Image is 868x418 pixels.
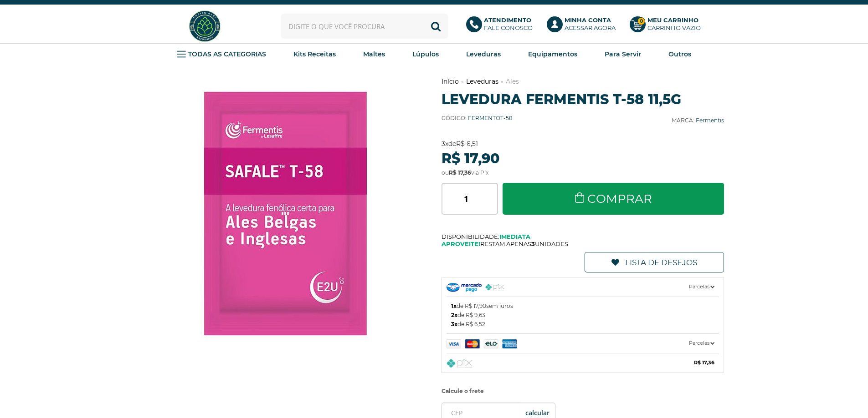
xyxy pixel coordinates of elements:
[442,77,459,86] a: Início
[412,50,439,58] strong: Lúpulos
[484,16,531,24] b: Atendimento
[531,240,535,247] b: 3
[647,16,699,24] b: Meu Carrinho
[637,17,645,25] strong: 0
[363,47,385,61] a: Maltes
[605,50,641,58] strong: Para Servir
[451,302,513,311] span: de R$ 17,90 sem juros
[447,339,535,348] img: Mercado Pago
[451,311,485,320] span: de R$ 9,63
[451,302,457,309] b: 1x
[188,50,266,58] strong: TODAS AS CATEGORIAS
[442,150,500,167] strong: R$ 17,90
[585,252,724,272] a: Lista de Desejos
[451,321,457,327] b: 3x
[442,140,478,148] span: de
[423,14,448,39] button: Buscar
[466,47,501,61] a: Leveduras
[363,50,385,58] strong: Maltes
[447,359,473,368] img: Pix
[468,115,513,121] span: FERMENTOT-58
[694,358,714,368] b: R$ 17,36
[177,47,266,61] a: TODAS AS CATEGORIAS
[499,233,530,240] b: Imediata
[442,169,488,176] span: ou via Pix
[188,9,222,43] img: Hopfen Haus BrewShop
[442,115,467,121] b: Código:
[466,50,501,58] strong: Leveduras
[547,16,621,36] a: Minha ContaAcessar agora
[442,240,724,247] span: Restam apenas unidades
[528,50,577,58] strong: Equipamentos
[456,140,478,148] strong: R$ 6,51
[442,233,724,240] span: Disponibilidade:
[442,240,480,247] b: Aproveite!
[605,47,641,61] a: Para Servir
[466,77,498,86] a: Leveduras
[503,183,724,215] a: Comprar
[484,16,533,32] p: Fale conosco
[293,50,336,58] strong: Kits Receitas
[466,16,538,36] a: AtendimentoFale conosco
[528,47,577,61] a: Equipamentos
[412,47,439,61] a: Lúpulos
[442,140,448,148] strong: 3x
[672,117,694,124] b: Marca:
[696,117,724,124] a: Fermentis
[447,334,719,353] a: Parcelas
[565,16,616,32] p: Acessar agora
[449,169,471,176] strong: R$ 17,36
[668,50,691,58] strong: Outros
[451,320,485,329] span: de R$ 6,52
[442,91,724,108] h1: Levedura Fermentis T-58 11,5g
[447,283,482,292] img: Mercado Pago Checkout PRO
[647,24,701,32] div: Carrinho Vazio
[281,14,448,39] input: Digite o que você procura
[689,282,714,292] span: Parcelas
[485,284,505,291] img: PIX
[689,338,714,348] span: Parcelas
[668,47,691,61] a: Outros
[442,384,724,398] label: Calcule o frete
[565,16,611,24] b: Minha Conta
[506,77,519,86] a: Ales
[447,277,719,297] a: Parcelas
[451,312,457,318] b: 2x
[293,47,336,61] a: Kits Receitas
